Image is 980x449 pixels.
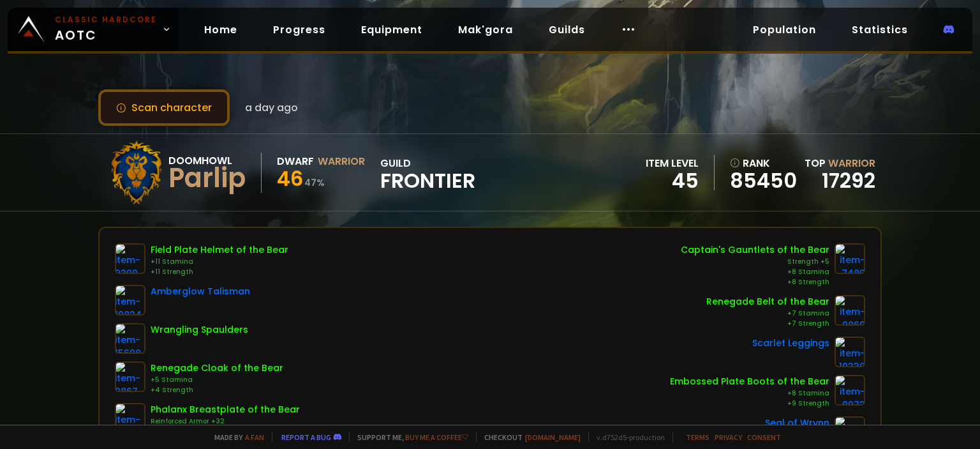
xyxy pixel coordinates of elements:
[805,155,875,171] div: Top
[715,432,742,442] a: Privacy
[318,153,365,169] div: Warrior
[151,267,288,277] div: +11 Strength
[55,14,157,26] small: Classic Hardcore
[115,285,145,316] img: item-10824
[646,171,699,190] div: 45
[277,164,303,193] span: 46
[245,100,298,116] span: a day ago
[730,155,797,171] div: rank
[835,295,865,326] img: item-9869
[681,257,829,267] div: Strength +5
[115,323,145,354] img: item-15698
[681,277,829,287] div: +8 Strength
[115,361,145,392] img: item-9867
[835,337,865,367] img: item-10330
[115,243,145,274] img: item-9290
[151,243,288,257] div: Field Plate Helmet of the Bear
[476,432,581,442] span: Checkout
[842,17,918,43] a: Statistics
[380,155,475,190] div: guild
[706,308,829,319] div: +7 Stamina
[151,361,283,375] div: Renegade Cloak of the Bear
[828,156,875,171] span: Warrior
[538,17,595,43] a: Guilds
[151,385,283,395] div: +4 Strength
[646,155,699,171] div: item level
[448,17,523,43] a: Mak'gora
[822,166,875,195] a: 17292
[115,403,145,434] img: item-7418
[670,399,829,409] div: +9 Strength
[835,243,865,274] img: item-7489
[765,416,829,430] div: Seal of Wrynn
[151,323,248,337] div: Wrangling Spaulders
[304,176,325,189] small: 47 %
[277,153,314,169] div: Dwarf
[151,403,300,416] div: Phalanx Breastplate of the Bear
[349,432,468,442] span: Support me,
[245,432,264,442] a: a fan
[670,388,829,399] div: +8 Stamina
[835,375,865,406] img: item-9973
[747,432,781,442] a: Consent
[263,17,336,43] a: Progress
[405,432,468,442] a: Buy me a coffee
[686,432,709,442] a: Terms
[706,319,829,329] div: +7 Strength
[194,17,248,43] a: Home
[207,432,264,442] span: Made by
[670,375,829,388] div: Embossed Plate Boots of the Bear
[351,17,433,43] a: Equipment
[151,416,300,427] div: Reinforced Armor +32
[168,153,246,169] div: Doomhowl
[706,295,829,308] div: Renegade Belt of the Bear
[752,337,829,350] div: Scarlet Leggings
[168,169,246,188] div: Parlip
[98,89,230,126] button: Scan character
[151,285,250,298] div: Amberglow Talisman
[55,14,157,45] span: AOTC
[588,432,665,442] span: v. d752d5 - production
[380,171,475,190] span: Frontier
[681,267,829,277] div: +8 Stamina
[8,8,179,51] a: Classic HardcoreAOTC
[681,243,829,257] div: Captain's Gauntlets of the Bear
[743,17,826,43] a: Population
[151,257,288,267] div: +11 Stamina
[525,432,581,442] a: [DOMAIN_NAME]
[281,432,331,442] a: Report a bug
[730,171,797,190] a: 85450
[151,375,283,385] div: +5 Stamina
